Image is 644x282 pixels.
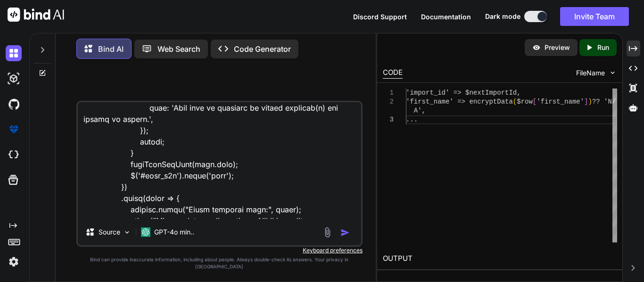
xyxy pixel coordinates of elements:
[76,247,363,254] p: Keyboard preferences
[383,67,403,79] div: CODE
[353,13,407,21] span: Discord Support
[353,12,407,22] button: Discord Support
[406,89,521,97] span: 'import_id' => $nextImportId,
[545,43,570,52] p: Preview
[533,98,537,105] span: [
[6,45,22,61] img: darkChat
[234,43,291,55] p: Code Generator
[532,43,541,52] img: preview
[98,43,124,55] p: Bind AI
[154,227,194,237] p: GPT-4o min..
[383,89,394,97] div: 1
[76,256,363,270] p: Bind can provide inaccurate information, including about people. Always double-check its answers....
[8,8,64,22] img: Bind AI
[513,98,517,105] span: (
[485,12,520,21] span: Dark mode
[78,102,361,219] textarea: lor I do sitamet con adipi elit sed doei tempo in utlabor etdolore ma ali en ad minimv qui nost e...
[421,13,471,21] span: Documentation
[537,98,584,105] span: 'first_name'
[377,248,622,270] h2: OUTPUT
[6,71,22,87] img: darkAi-studio
[576,68,605,78] span: FileName
[383,97,394,106] div: 2
[406,98,513,105] span: 'first_name' => encryptData
[6,121,22,137] img: premium
[560,7,629,26] button: Invite Team
[99,227,120,237] p: Source
[6,96,22,112] img: githubDark
[383,115,394,124] div: 3
[517,98,533,105] span: $row
[340,228,350,237] img: icon
[414,107,426,114] span: A',
[6,254,22,270] img: settings
[421,12,471,22] button: Documentation
[588,98,592,105] span: )
[609,69,617,77] img: chevron down
[6,147,22,163] img: cloudideIcon
[123,228,131,236] img: Pick Models
[322,227,333,238] img: attachment
[406,116,418,123] span: ...
[157,43,200,55] p: Web Search
[141,227,150,237] img: GPT-4o mini
[592,98,616,105] span: ?? 'N/
[597,43,609,52] p: Run
[584,98,588,105] span: ]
